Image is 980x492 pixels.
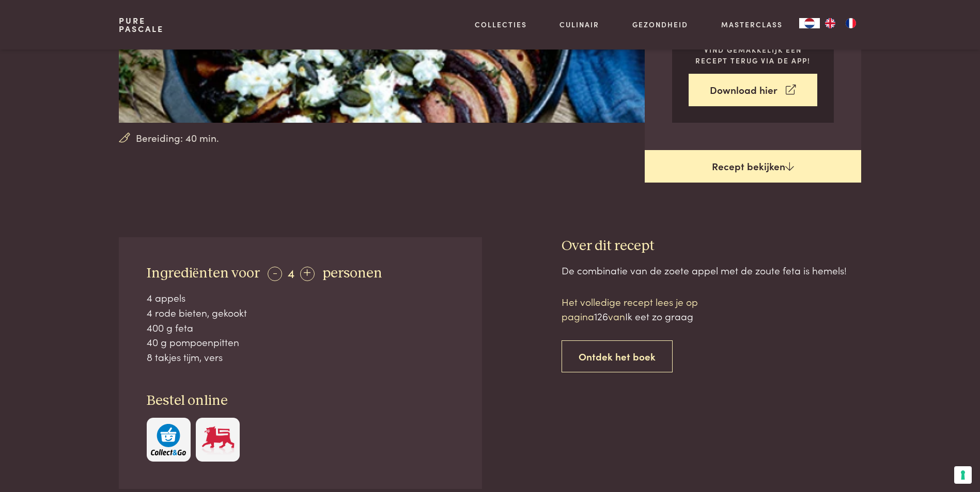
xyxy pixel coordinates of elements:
[799,18,820,28] div: Language
[300,267,315,281] div: +
[322,266,382,281] span: personen
[689,44,817,65] p: Vind gemakkelijk een recept terug via de app!
[475,19,527,30] a: Collecties
[147,392,455,410] h3: Bestel online
[119,17,164,33] a: PurePascale
[721,19,783,30] a: Masterclass
[799,18,820,28] a: NL
[820,18,861,28] ul: Language list
[625,309,693,323] span: Ik eet zo graag
[268,267,282,281] div: -
[147,320,455,335] div: 400 g feta
[147,350,455,365] div: 8 takjes tijm, vers
[841,18,861,28] a: FR
[594,309,608,323] span: 126
[689,74,817,106] a: Download hier
[559,19,599,30] a: Culinair
[562,340,673,373] a: Ontdek het boek
[147,305,455,320] div: 4 rode bieten, gekookt
[954,466,972,484] button: Uw voorkeuren voor toestemming voor trackingtechnologieën
[147,335,455,350] div: 40 g pompoenpitten
[147,290,455,305] div: 4 appels
[562,263,861,278] div: De combinatie van de zoete appel met de zoute feta is hemels!
[136,130,219,145] span: Bereiding: 40 min.
[799,18,861,28] aside: Language selected: Nederlands
[820,18,841,28] a: EN
[562,237,861,255] h3: Over dit recept
[632,19,688,30] a: Gezondheid
[645,150,861,183] a: Recept bekijken
[562,294,737,324] p: Het volledige recept lees je op pagina van
[147,266,260,281] span: Ingrediënten voor
[151,424,186,455] img: c308188babc36a3a401bcb5cb7e020f4d5ab42f7cacd8327e500463a43eeb86c.svg
[288,264,294,281] span: 4
[200,424,236,455] img: Delhaize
